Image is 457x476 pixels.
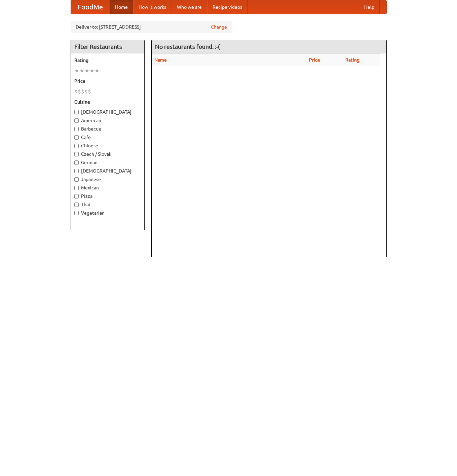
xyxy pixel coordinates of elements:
[74,118,79,123] input: American
[110,0,133,14] a: Home
[74,194,79,198] input: Pizza
[74,151,141,157] label: Czech / Slovak
[345,57,359,63] a: Rating
[74,177,79,182] input: Japanese
[81,88,84,95] li: $
[88,88,91,95] li: $
[74,57,141,64] h5: Rating
[74,125,141,132] label: Barbecue
[74,135,79,140] input: Cafe
[74,144,79,148] input: Chinese
[74,159,141,166] label: German
[207,0,247,14] a: Recipe videos
[74,110,79,114] input: [DEMOGRAPHIC_DATA]
[211,24,227,30] a: Change
[309,57,320,63] a: Price
[84,88,88,95] li: $
[84,67,89,74] li: ★
[74,160,79,165] input: German
[79,67,84,74] li: ★
[74,193,141,199] label: Pizza
[71,21,232,33] div: Deliver to: [STREET_ADDRESS]
[74,152,79,156] input: Czech / Slovak
[74,184,141,191] label: Mexican
[78,88,81,95] li: $
[74,67,79,74] li: ★
[74,109,141,115] label: [DEMOGRAPHIC_DATA]
[74,134,141,141] label: Cafe
[74,201,141,208] label: Thai
[133,0,172,14] a: How it works
[155,43,220,50] ng-pluralize: No restaurants found. :-(
[74,127,79,131] input: Barbecue
[74,117,141,124] label: American
[74,211,79,215] input: Vegetarian
[74,99,141,105] h5: Cuisine
[74,210,141,216] label: Vegetarian
[94,67,100,74] li: ★
[74,78,141,84] h5: Price
[74,176,141,183] label: Japanese
[172,0,207,14] a: Who we are
[71,40,144,53] h4: Filter Restaurants
[154,57,167,63] a: Name
[74,169,79,173] input: [DEMOGRAPHIC_DATA]
[359,0,380,14] a: Help
[74,203,79,207] input: Thai
[89,67,94,74] li: ★
[74,186,79,190] input: Mexican
[74,88,78,95] li: $
[74,142,141,149] label: Chinese
[71,0,110,14] a: FoodMe
[74,168,141,174] label: [DEMOGRAPHIC_DATA]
